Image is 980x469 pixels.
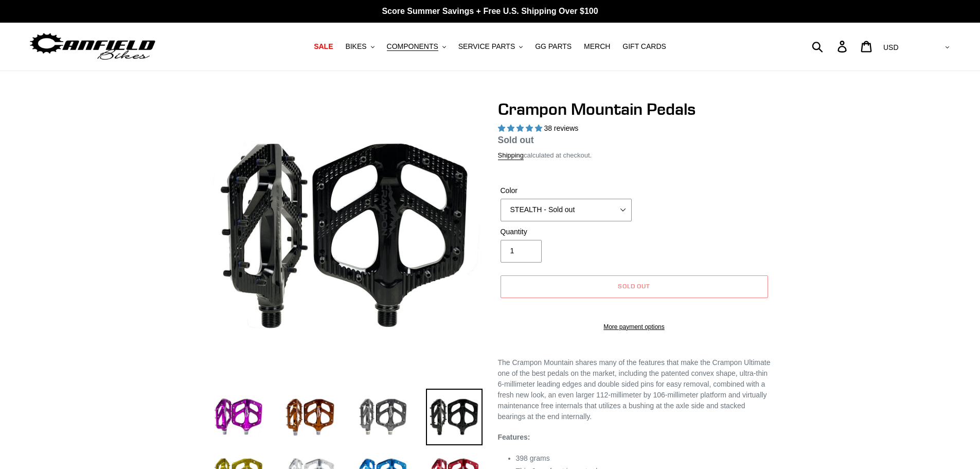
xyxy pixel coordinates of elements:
img: stealth [212,101,480,370]
label: Color [501,185,632,196]
span: GIFT CARDS [622,42,666,51]
span: Sold out [618,282,651,290]
a: SALE [309,40,338,54]
button: Sold out [501,275,768,298]
button: COMPONENTS [382,40,451,54]
span: SALE [314,42,333,51]
a: GG PARTS [530,40,577,54]
li: 398 grams [516,453,771,464]
h1: Crampon Mountain Pedals [498,99,771,119]
span: BIKES [345,42,366,51]
span: Sold out [498,135,534,145]
span: 4.97 stars [498,124,544,132]
img: Canfield Bikes [28,30,157,63]
span: 38 reviews [544,124,578,132]
div: calculated at checkout. [498,150,771,161]
a: MERCH [579,40,615,54]
label: Quantity [501,227,632,237]
a: Shipping [498,151,524,160]
input: Search [817,35,844,58]
p: The Crampon Mountain shares many of the features that make the Crampon Ultimate one of the best p... [498,357,771,422]
strong: Features: [498,433,530,441]
span: SERVICE PARTS [458,42,515,51]
a: GIFT CARDS [617,40,671,54]
span: MERCH [584,42,610,51]
button: SERVICE PARTS [453,40,528,54]
img: Load image into Gallery viewer, bronze [282,389,338,445]
span: GG PARTS [535,42,572,51]
img: Load image into Gallery viewer, purple [210,389,266,445]
a: More payment options [501,322,768,332]
img: Load image into Gallery viewer, stealth [426,389,483,445]
button: BIKES [340,40,379,54]
img: Load image into Gallery viewer, grey [354,389,411,445]
span: COMPONENTS [387,42,438,51]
